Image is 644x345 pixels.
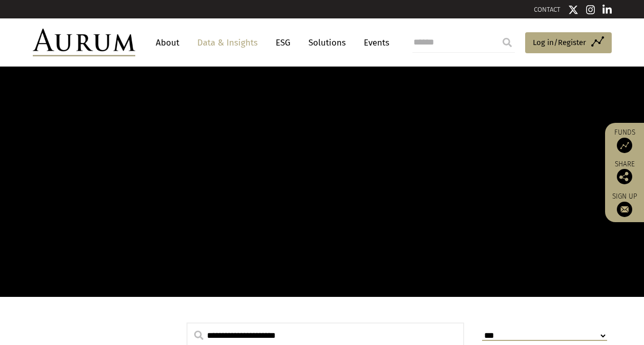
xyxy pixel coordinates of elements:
[497,32,517,53] input: Submit
[617,169,632,184] img: Share this post
[271,33,296,52] a: ESG
[151,33,184,52] a: About
[603,5,612,15] img: Linkedin icon
[192,33,263,52] a: Data & Insights
[303,33,351,52] a: Solutions
[194,331,203,340] img: search.svg
[568,5,578,15] img: Twitter icon
[533,36,586,49] span: Log in/Register
[610,161,639,184] div: Share
[534,6,560,13] a: CONTACT
[617,202,632,217] img: Sign up to our newsletter
[610,192,639,217] a: Sign up
[617,138,632,153] img: Access Funds
[610,128,639,153] a: Funds
[359,33,389,52] a: Events
[33,29,135,56] img: Aurum
[525,32,612,54] a: Log in/Register
[586,5,595,15] img: Instagram icon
